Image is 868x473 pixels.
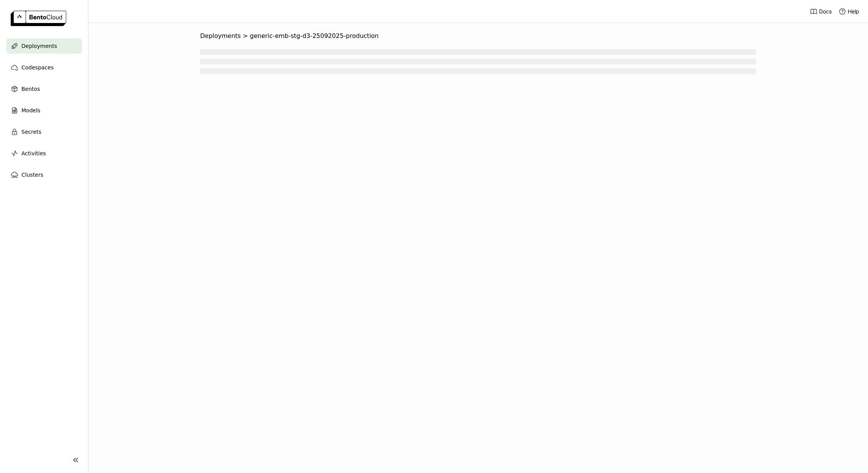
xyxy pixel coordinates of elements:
[21,170,43,179] span: Clusters
[6,167,82,182] a: Clusters
[21,149,46,158] span: Activities
[21,41,57,51] span: Deployments
[21,127,41,136] span: Secrets
[6,103,82,118] a: Models
[6,124,82,140] a: Secrets
[250,32,379,40] span: generic-emb-stg-d3-25092025-production
[819,8,832,15] span: Docs
[839,8,859,15] div: Help
[200,32,241,40] span: Deployments
[6,146,82,161] a: Activities
[21,84,40,94] span: Bentos
[11,11,66,26] img: logo
[848,8,859,15] span: Help
[6,81,82,97] a: Bentos
[200,32,756,40] nav: Breadcrumbs navigation
[21,106,40,115] span: Models
[241,32,250,40] span: >
[21,63,54,72] span: Codespaces
[810,8,832,15] a: Docs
